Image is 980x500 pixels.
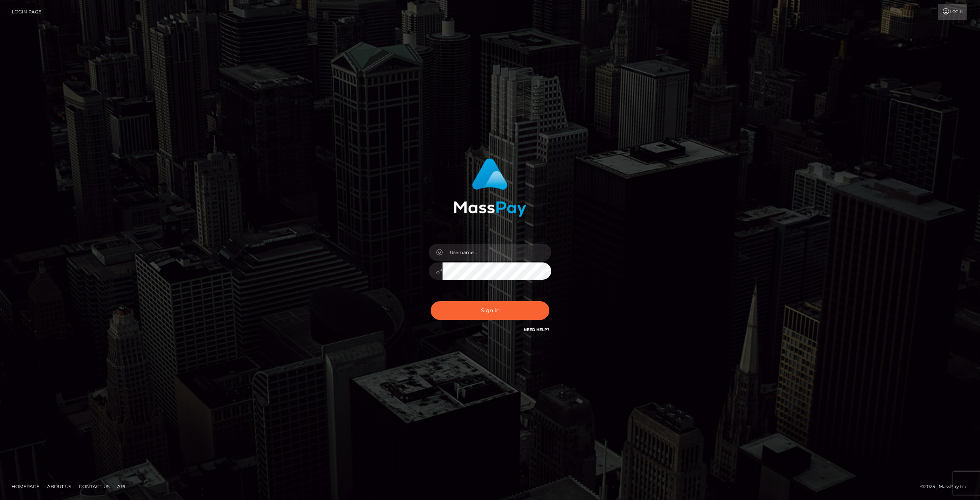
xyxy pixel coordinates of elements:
[8,480,42,492] a: Homepage
[12,4,41,20] a: Login Page
[920,482,974,491] div: © 2025 , MassPay Inc.
[431,301,549,320] button: Sign in
[114,480,129,492] a: API
[76,480,113,492] a: Contact Us
[524,327,549,332] a: Need Help?
[443,244,551,261] input: Username...
[44,480,74,492] a: About Us
[938,4,967,20] a: Login
[454,158,526,217] img: MassPay Login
